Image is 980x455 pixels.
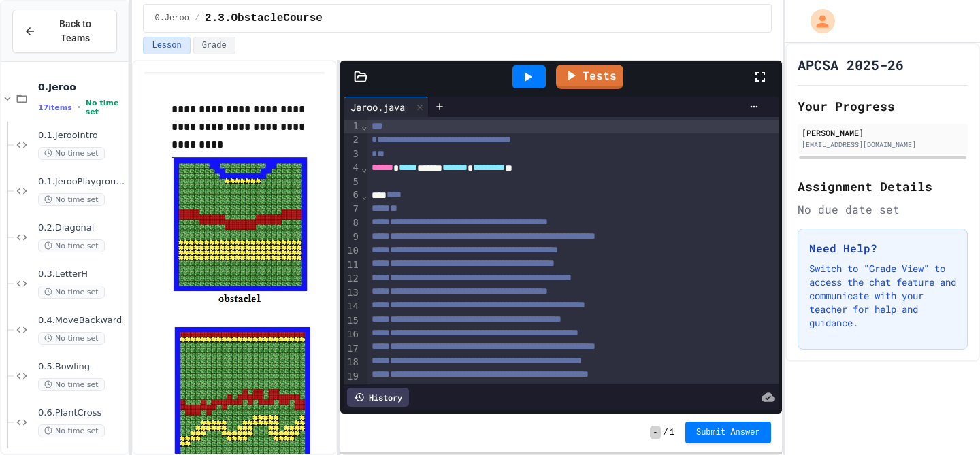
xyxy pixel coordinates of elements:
div: [PERSON_NAME] [802,127,964,139]
div: 1 [344,120,361,133]
button: Grade [193,37,235,54]
span: No time set [86,99,126,116]
button: Lesson [143,37,190,54]
span: 0.Jeroo [38,81,125,93]
div: 15 [344,314,361,328]
div: 8 [344,216,361,230]
span: Fold line [361,190,367,201]
div: 9 [344,231,361,244]
span: No time set [38,147,105,160]
span: • [78,102,80,113]
span: 0.3.LetterH [38,269,125,280]
span: 2.3.ObstacleCourse [205,10,323,27]
iframe: chat widget [923,401,966,441]
p: Switch to "Grade View" to access the chat feature and communicate with your teacher for help and ... [809,262,956,330]
iframe: chat widget [867,341,966,399]
span: 0.5.Bowling [38,361,125,373]
div: 19 [344,370,361,384]
div: 3 [344,148,361,161]
div: No due date set [798,201,968,218]
span: Fold line [361,163,367,173]
div: 2 [344,133,361,147]
div: 6 [344,188,361,202]
div: 10 [344,244,361,258]
span: No time set [38,332,105,345]
h1: APCSA 2025-26 [798,55,904,74]
span: Submit Answer [696,427,760,438]
span: 0.1.JerooPlayground [38,176,125,188]
div: My Account [796,5,838,37]
span: 0.2.Diagonal [38,222,125,234]
div: [EMAIL_ADDRESS][DOMAIN_NAME] [802,139,964,150]
div: 20 [344,384,361,397]
span: 0.1.JerooIntro [38,130,125,141]
div: History [347,388,409,407]
span: Fold line [361,120,367,131]
span: 17 items [38,103,72,112]
span: 0.Jeroo [154,13,189,24]
span: No time set [38,378,105,391]
button: Back to Teams [12,10,117,53]
div: 13 [344,286,361,300]
span: 0.4.MoveBackward [38,315,125,326]
span: Back to Teams [44,17,105,46]
div: 4 [344,161,361,175]
span: No time set [38,286,105,299]
div: 16 [344,328,361,341]
span: No time set [38,239,105,252]
div: 7 [344,203,361,216]
h2: Assignment Details [798,177,968,196]
div: Jeroo.java [344,100,412,114]
span: No time set [38,193,105,206]
div: 17 [344,342,361,356]
div: 14 [344,300,361,314]
span: - [650,426,660,439]
div: 12 [344,272,361,286]
span: 1 [670,427,674,438]
div: 5 [344,175,361,189]
span: No time set [38,424,105,437]
span: / [195,13,199,24]
a: Tests [556,65,623,89]
h3: Need Help? [809,240,956,256]
div: 11 [344,258,361,272]
div: Jeroo.java [344,97,429,117]
span: 0.6.PlantCross [38,407,125,419]
h2: Your Progress [798,97,968,116]
button: Submit Answer [685,422,771,443]
span: / [664,427,668,438]
div: 18 [344,356,361,369]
